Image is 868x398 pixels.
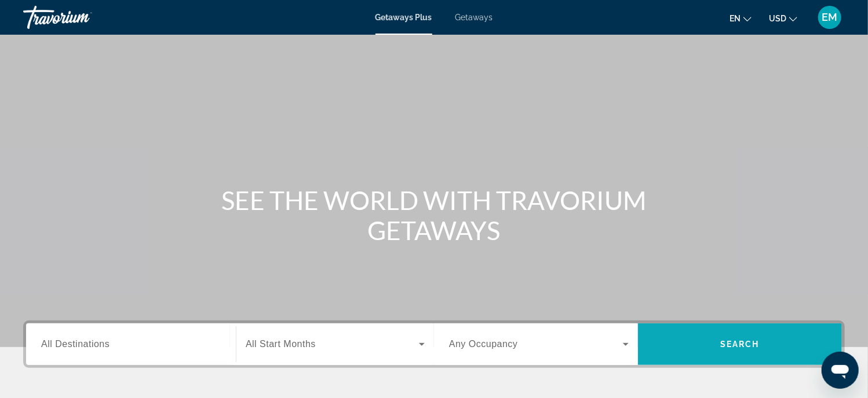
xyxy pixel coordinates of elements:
button: Change currency [769,10,797,27]
span: USD [769,14,786,23]
span: EM [822,12,838,23]
h1: SEE THE WORLD WITH TRAVORIUM GETAWAYS [217,185,651,245]
span: Search [720,340,760,349]
iframe: Button to launch messaging window [822,352,859,389]
a: Travorium [23,2,139,32]
span: en [730,14,741,23]
button: Search [638,323,842,365]
span: Any Occupancy [449,339,518,349]
a: Getaways [455,13,493,22]
div: Search widget [26,323,842,365]
span: All Start Months [246,339,316,349]
button: Change language [730,10,752,27]
span: All Destinations [41,339,110,349]
a: Getaways Plus [375,13,432,22]
button: User Menu [815,5,845,30]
